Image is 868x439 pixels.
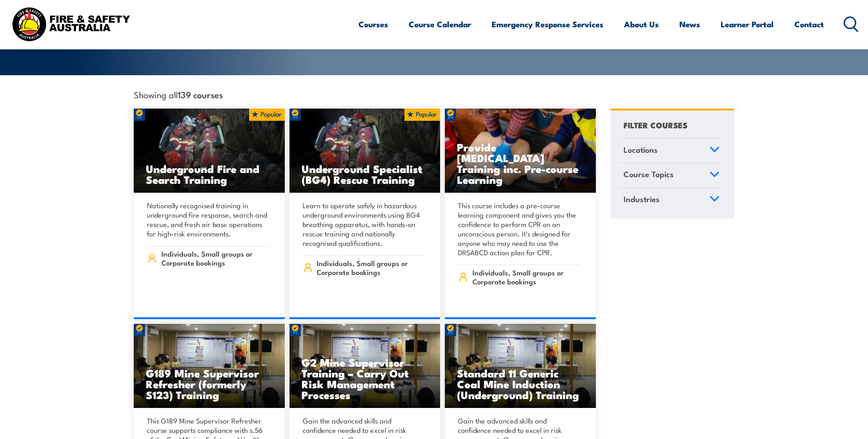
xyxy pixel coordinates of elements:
[134,89,223,99] span: Showing all
[317,259,424,276] span: Individuals, Small groups or Corporate bookings
[134,324,285,408] a: G189 Mine Supervisor Refresher (formerly S123) Training
[289,109,441,193] a: Underground Specialist (BG4) Rescue Training
[679,12,700,37] a: News
[624,118,687,131] h4: FILTER COURSES
[134,109,285,193] a: Underground Fire and Search Training
[472,268,580,286] span: Individuals, Small groups or Corporate bookings
[457,141,584,185] h3: Provide [MEDICAL_DATA] Training inc. Pre-course Learning
[445,324,596,408] a: Standard 11 Generic Coal Mine Induction (Underground) Training
[445,109,596,193] img: Low Voltage Rescue and Provide CPR
[457,368,584,400] h3: Standard 11 Generic Coal Mine Induction (Underground) Training
[147,201,269,238] p: Nationally recognised training in underground fire response, search and rescue, and fresh air bas...
[302,163,428,185] h3: Underground Specialist (BG4) Rescue Training
[721,12,774,37] a: Learner Portal
[161,249,269,267] span: Individuals, Small groups or Corporate bookings
[794,12,824,37] a: Contact
[146,163,273,185] h3: Underground Fire and Search Training
[624,143,658,156] span: Locations
[409,12,471,37] a: Course Calendar
[178,88,223,101] strong: 139 courses
[302,357,428,400] h3: G2 Mine Supervisor Training – Carry Out Risk Management Processes
[624,168,674,180] span: Course Topics
[458,201,580,257] p: This course includes a pre-course learning component and gives you the confidence to perform CPR ...
[445,324,596,408] img: Standard 11 Generic Coal Mine Induction (Surface) TRAINING (1)
[134,324,285,408] img: Standard 11 Generic Coal Mine Induction (Surface) TRAINING (1)
[134,109,285,193] img: Underground mine rescue
[619,139,724,163] a: Locations
[492,12,603,37] a: Emergency Response Services
[289,324,441,408] a: G2 Mine Supervisor Training – Carry Out Risk Management Processes
[289,109,441,193] img: Underground mine rescue
[289,324,441,408] img: Standard 11 Generic Coal Mine Induction (Surface) TRAINING (1)
[445,109,596,193] a: Provide [MEDICAL_DATA] Training inc. Pre-course Learning
[624,12,659,37] a: About Us
[358,12,388,37] a: Courses
[619,163,724,188] a: Course Topics
[146,368,273,400] h3: G189 Mine Supervisor Refresher (formerly S123) Training
[303,201,425,248] p: Learn to operate safely in hazardous underground environments using BG4 breathing apparatus, with...
[619,188,724,212] a: Industries
[624,193,660,205] span: Industries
